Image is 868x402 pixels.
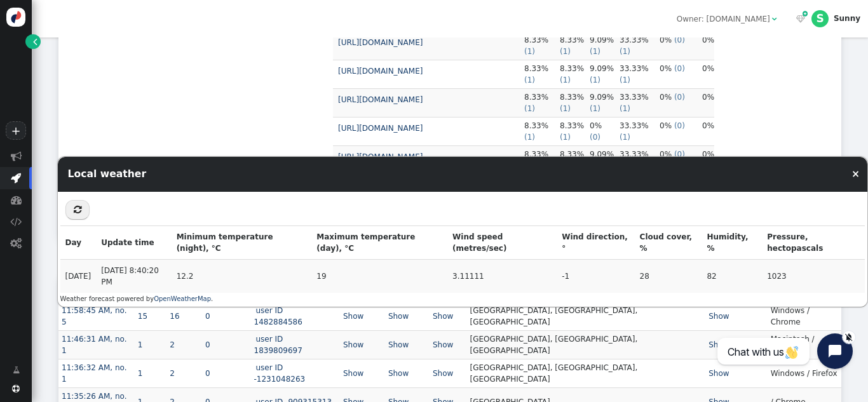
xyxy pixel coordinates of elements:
span: 0% [590,121,602,130]
th: Minimum temperature (night), °C [172,225,312,259]
span: 1 [563,47,568,56]
th: Maximum temperature (day), °C [311,225,447,259]
div: Local weather [58,157,156,192]
td: Windows / Firefox [768,359,841,387]
a: [URL][DOMAIN_NAME] [338,67,423,76]
span:  [10,238,22,248]
span: 0% [702,36,714,44]
span: 8.33% [560,36,584,44]
a: [URL][DOMAIN_NAME] [338,95,423,104]
span: ( ) [674,121,685,130]
span: ( ) [590,133,600,142]
a: × [851,168,860,180]
td: [GEOGRAPHIC_DATA], [GEOGRAPHIC_DATA], [GEOGRAPHIC_DATA] [467,330,704,359]
span: 8.33% [524,36,548,44]
span: [DATE] [65,272,92,281]
span: 0% [660,150,672,159]
span: ( ) [560,133,571,142]
span: ( ) [560,47,571,56]
span: 9.09% [590,150,614,159]
span: 1 [527,47,532,56]
div: Owner: [DOMAIN_NAME] [677,13,770,25]
span: 1023 [767,272,787,281]
span: 9.09% [590,93,614,102]
span: 1 [527,104,532,113]
span: 0% [702,121,714,130]
td: Windows / Chrome [768,302,841,330]
span:  [803,10,808,18]
span:  [11,172,21,183]
a: Show [341,312,365,321]
span: 8.33% [560,64,584,73]
span: ( ) [560,76,571,84]
a: Show [386,369,410,378]
span: 0% [702,93,714,102]
a: 2 [168,340,177,349]
span: 28 [640,272,649,281]
a:  [25,34,41,49]
span: 0 [677,150,682,159]
span: 8.33% [524,121,548,130]
span: ( ) [590,76,600,84]
span: 1 [623,76,628,84]
span: 1 [593,76,598,84]
span:  [12,385,20,392]
span: ( ) [590,104,600,113]
a: Show [431,312,455,321]
th: Cloud cover, % [635,225,702,259]
a: OpenWeatherMap [154,295,211,302]
span: 0 [677,64,682,73]
th: Wind direction, ° [557,225,634,259]
span: 0 [677,93,682,102]
button:  [65,200,90,220]
span: 8.33% [524,150,548,159]
span:  [11,194,22,205]
span: 3.11111 [452,272,484,281]
span: ( ) [524,104,535,113]
span:  [13,365,20,376]
span: 9.09% [590,36,614,44]
a: 0 [203,312,212,321]
span: 33.33% [620,64,649,73]
a: Show [386,312,410,321]
span: 0% [660,64,672,73]
a: 16 [168,312,181,321]
a: 15 [136,312,149,321]
span: 0 [677,36,682,44]
a: + [6,121,25,140]
span: ( ) [674,93,685,102]
td: [GEOGRAPHIC_DATA], [GEOGRAPHIC_DATA], [GEOGRAPHIC_DATA] [467,359,704,387]
a: Show [707,369,731,378]
span: ( ) [560,104,571,113]
span: 8.33% [524,64,548,73]
span: ( ) [524,133,535,142]
th: Pressure, hectopascals [762,225,865,259]
small: Weather forecast powered by . [60,295,214,302]
img: logo-icon.svg [6,8,25,27]
a:   [794,13,808,25]
span: 19 [316,272,326,281]
a: Show [341,369,365,378]
th: Update time [96,225,171,259]
span: ( ) [674,36,685,44]
span: 1 [527,133,532,142]
th: Humidity, % [702,225,762,259]
span: ( ) [590,47,600,56]
a: Show [431,369,455,378]
span: -1 [562,272,569,281]
span: ( ) [620,76,630,84]
span: ( ) [620,47,630,56]
span: 1 [527,76,532,84]
span:  [11,151,22,161]
span: 0% [660,36,672,44]
a: Show [341,340,365,349]
a: [URL][DOMAIN_NAME] [338,124,423,133]
span: 0 [677,121,682,130]
a: 11:58:45 AM, no. 5 [62,306,126,326]
span: 33.33% [620,93,649,102]
span: ( ) [524,76,535,84]
span:  [772,15,777,23]
span: 8.33% [560,93,584,102]
span: 33.33% [620,150,649,159]
a: 1 [136,369,145,378]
